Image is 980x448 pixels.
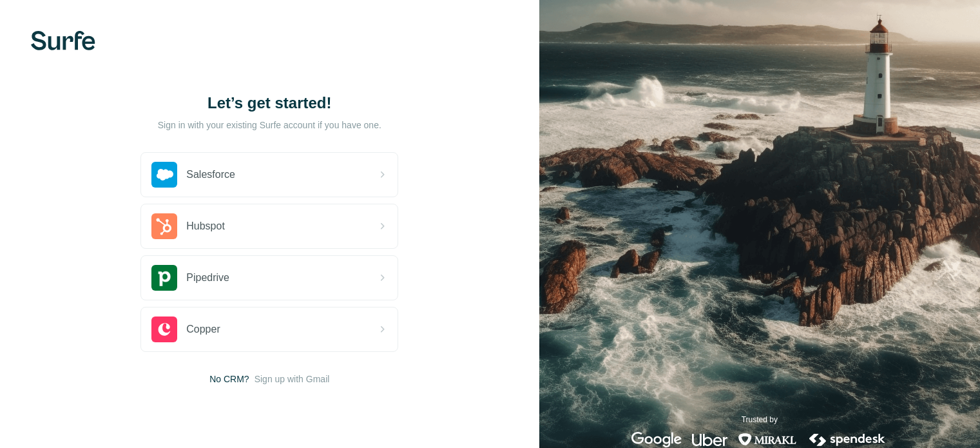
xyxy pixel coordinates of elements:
img: uber's logo [692,432,727,447]
img: spendesk's logo [807,432,887,447]
img: Surfe's logo [31,31,95,50]
button: Sign up with Gmail [255,373,330,385]
img: hubspot's logo [151,213,177,239]
p: Trusted by [742,414,778,425]
img: google's logo [631,432,682,447]
h1: Let’s get started! [140,93,398,113]
span: Hubspot [186,219,225,234]
span: No CRM? [209,373,249,385]
p: Sign in with your existing Surfe account if you have one. [158,119,381,131]
span: Salesforce [186,167,235,182]
img: copper's logo [151,317,177,342]
img: salesforce's logo [151,162,177,188]
img: pipedrive's logo [151,265,177,291]
span: Pipedrive [186,270,229,286]
span: Copper [186,322,220,337]
img: mirakl's logo [738,432,797,447]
